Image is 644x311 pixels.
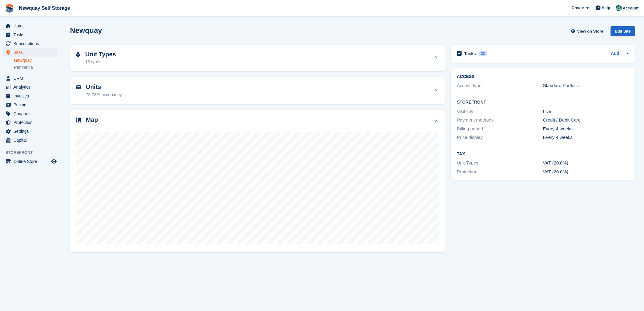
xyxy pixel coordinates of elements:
[3,101,58,109] a: menu
[543,82,629,89] div: Standard Padlock
[3,30,58,39] a: menu
[3,74,58,83] a: menu
[3,22,58,30] a: menu
[3,157,58,166] a: menu
[85,59,116,65] div: 16 types
[86,83,122,90] h2: Units
[86,116,98,123] h2: Map
[16,3,72,13] a: Newquay Self Storage
[70,77,445,104] a: Units 76.73% occupancy
[623,5,639,11] span: Account
[13,118,50,127] span: Protection
[13,92,50,100] span: Invoices
[464,51,476,56] h2: Tasks
[13,157,50,166] span: Online Store
[13,109,50,118] span: Coupons
[3,136,58,144] a: menu
[13,30,50,39] span: Tasks
[50,158,58,165] a: Preview store
[5,150,61,156] span: Storefront
[86,92,122,98] div: 76.73% occupancy
[3,92,58,100] a: menu
[543,134,629,141] div: Every 4 weeks
[5,4,14,13] img: stora-icon-8386f47178a22dfd0bd8f6a31ec36ba5ce8667c1dd55bd0f319d3a0aa187defe.svg
[76,85,81,89] img: unit-icn-7be61d7bf1b0ce9d3e12c5938cc71ed9869f7b940bace4675aadf7bd6d80202e.svg
[13,136,50,144] span: Capital
[611,26,635,39] a: Edit Site
[13,127,50,136] span: Settings
[457,168,543,175] div: Protection
[3,48,58,57] a: menu
[3,127,58,136] a: menu
[13,83,50,91] span: Analytics
[3,109,58,118] a: menu
[3,83,58,91] a: menu
[611,26,635,36] div: Edit Site
[3,118,58,127] a: menu
[85,51,116,58] h2: Unit Types
[14,58,58,63] a: Newquay
[13,39,50,48] span: Subscriptions
[616,5,622,11] img: JON
[572,5,584,11] span: Create
[70,45,445,72] a: Unit Types 16 types
[13,48,50,57] span: Sites
[577,28,603,34] span: View on Store
[457,152,629,157] h2: Tax
[457,160,543,167] div: Unit Types
[14,65,58,70] a: Penzance
[457,125,543,133] div: Billing period
[457,82,543,89] div: Access type
[457,74,629,79] h2: ACCESS
[602,5,610,11] span: Help
[570,26,606,36] a: View on Store
[457,108,543,115] div: Visibility
[478,51,487,56] div: 23
[543,117,629,124] div: Credit / Debit Card
[13,101,50,109] span: Pricing
[611,50,619,57] a: Add
[457,134,543,141] div: Price display
[457,117,543,124] div: Payment methods
[76,118,81,122] img: map-icn-33ee37083ee616e46c38cad1a60f524a97daa1e2b2c8c0bc3eb3415660979fc1.svg
[543,108,629,115] div: Live
[543,125,629,133] div: Every 4 weeks
[70,110,445,253] a: Map
[76,52,80,57] img: unit-type-icn-2b2737a686de81e16bb02015468b77c625bbabd49415b5ef34ead5e3b44a266d.svg
[70,26,102,34] h2: Newquay
[13,74,50,83] span: CRM
[457,100,629,105] h2: Storefront
[3,39,58,48] a: menu
[543,168,629,175] div: VAT (20.0%)
[543,160,629,167] div: VAT (20.0%)
[13,22,50,30] span: Home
